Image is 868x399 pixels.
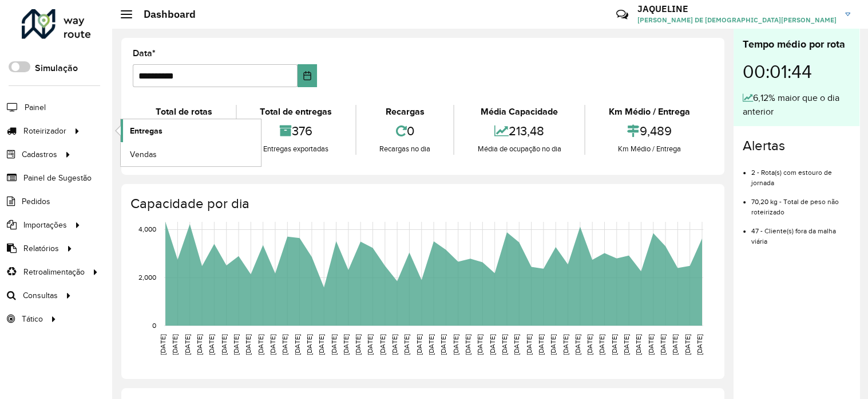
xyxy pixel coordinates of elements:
[121,119,261,142] a: Entregas
[598,334,605,355] text: [DATE]
[637,15,837,25] span: [PERSON_NAME] DE [DEMOGRAPHIC_DATA][PERSON_NAME]
[549,334,557,355] text: [DATE]
[240,143,352,155] div: Entregas exportadas
[138,273,156,281] text: 2,000
[586,334,593,355] text: [DATE]
[588,105,710,119] div: Km Médio / Entrega
[457,119,581,143] div: 213,48
[298,64,317,87] button: Choose Date
[427,334,435,355] text: [DATE]
[525,334,532,355] text: [DATE]
[159,334,167,355] text: [DATE]
[743,138,850,154] h4: Alertas
[743,91,850,119] div: 6,12% maior que o dia anterior
[696,334,703,355] text: [DATE]
[133,46,156,60] label: Data
[22,195,50,208] span: Pedidos
[439,334,447,355] text: [DATE]
[671,334,679,355] text: [DATE]
[751,159,850,188] li: 2 - Rota(s) com estouro de jornada
[354,334,362,355] text: [DATE]
[240,119,352,143] div: 376
[743,52,850,91] div: 00:01:44
[318,334,325,355] text: [DATE]
[244,334,252,355] text: [DATE]
[130,125,162,137] span: Entregas
[281,334,288,355] text: [DATE]
[130,148,157,161] span: Vendas
[22,148,57,161] span: Cadastros
[35,61,78,75] label: Simulação
[23,266,85,278] span: Retroalimentação
[23,242,59,255] span: Relatórios
[501,334,508,355] text: [DATE]
[184,334,191,355] text: [DATE]
[136,105,233,119] div: Total de rotas
[366,334,374,355] text: [DATE]
[23,125,66,137] span: Roteirizador
[240,105,352,119] div: Total de entregas
[23,172,92,184] span: Painel de Sugestão
[574,334,581,355] text: [DATE]
[403,334,410,355] text: [DATE]
[138,226,156,233] text: 4,000
[23,290,58,302] span: Consultas
[452,334,459,355] text: [DATE]
[25,101,46,114] span: Painel
[684,334,691,355] text: [DATE]
[637,3,837,14] h3: JAQUELINE
[561,334,569,355] text: [DATE]
[196,334,203,355] text: [DATE]
[359,119,451,143] div: 0
[464,334,471,355] text: [DATE]
[489,334,496,355] text: [DATE]
[457,105,581,119] div: Média Capacidade
[379,334,386,355] text: [DATE]
[130,195,713,212] h4: Capacidade por dia
[232,334,240,355] text: [DATE]
[269,334,276,355] text: [DATE]
[220,334,228,355] text: [DATE]
[635,334,642,355] text: [DATE]
[457,143,581,155] div: Média de ocupação no dia
[623,334,630,355] text: [DATE]
[23,219,67,231] span: Importações
[294,334,301,355] text: [DATE]
[132,8,196,21] h2: Dashboard
[257,334,264,355] text: [DATE]
[306,334,313,355] text: [DATE]
[588,119,710,143] div: 9,489
[171,334,179,355] text: [DATE]
[476,334,483,355] text: [DATE]
[751,217,850,247] li: 47 - Cliente(s) fora da malha viária
[391,334,398,355] text: [DATE]
[121,143,261,166] a: Vendas
[751,188,850,217] li: 70,20 kg - Total de peso não roteirizado
[330,334,338,355] text: [DATE]
[513,334,520,355] text: [DATE]
[22,313,43,325] span: Tático
[588,143,710,155] div: Km Médio / Entrega
[152,322,156,329] text: 0
[610,2,635,27] a: Contato Rápido
[743,37,850,52] div: Tempo médio por rota
[611,334,618,355] text: [DATE]
[415,334,423,355] text: [DATE]
[342,334,350,355] text: [DATE]
[537,334,545,355] text: [DATE]
[359,143,451,155] div: Recargas no dia
[208,334,215,355] text: [DATE]
[659,334,667,355] text: [DATE]
[359,105,451,119] div: Recargas
[647,334,655,355] text: [DATE]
